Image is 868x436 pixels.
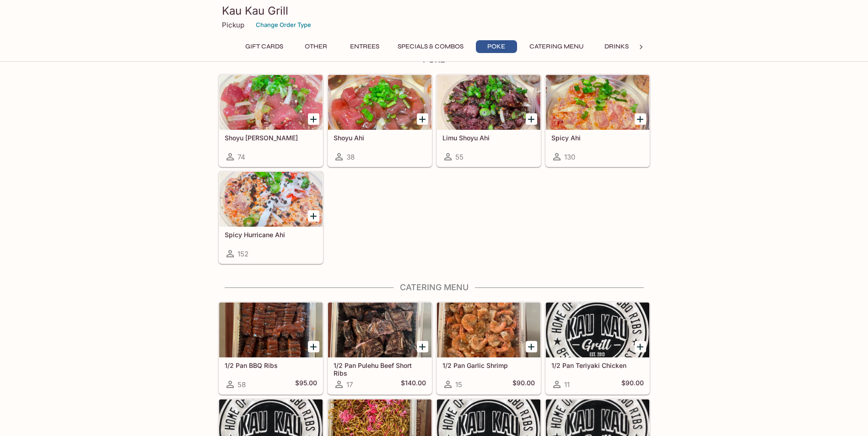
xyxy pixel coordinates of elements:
[237,153,245,161] span: 74
[219,172,323,227] div: Spicy Hurricane Ahi
[551,134,644,142] h5: Spicy Ahi
[219,302,323,394] a: 1/2 Pan BBQ Ribs58$95.00
[344,40,385,53] button: Entrees
[476,40,517,53] button: Poke
[621,379,644,390] h5: $90.00
[417,341,428,352] button: Add 1/2 Pan Pulehu Beef Short Ribs
[296,40,337,53] button: Other
[564,153,575,161] span: 130
[218,282,650,292] h4: Catering Menu
[222,21,244,29] p: Pickup
[417,113,428,125] button: Add Shoyu Ahi
[442,134,535,142] h5: Limu Shoyu Ahi
[328,303,431,357] div: 1/2 Pan Pulehu Beef Short Ribs
[225,362,317,369] h5: 1/2 Pan BBQ Ribs
[308,341,319,352] button: Add 1/2 Pan BBQ Ribs
[346,153,355,161] span: 38
[545,302,650,394] a: 1/2 Pan Teriyaki Chicken11$90.00
[455,153,464,161] span: 55
[393,40,469,53] button: Specials & Combos
[551,362,644,369] h5: 1/2 Pan Teriyaki Chicken
[222,4,647,18] h3: Kau Kau Grill
[401,379,426,390] h5: $140.00
[334,134,426,142] h5: Shoyu Ahi
[225,231,317,239] h5: Spicy Hurricane Ahi
[240,40,288,53] button: Gift Cards
[237,250,248,258] span: 152
[437,75,540,130] div: Limu Shoyu Ahi
[252,18,315,32] button: Change Order Type
[295,379,317,390] h5: $95.00
[219,303,323,357] div: 1/2 Pan BBQ Ribs
[596,40,637,53] button: Drinks
[334,362,426,377] h5: 1/2 Pan Pulehu Beef Short Ribs
[635,341,646,352] button: Add 1/2 Pan Teriyaki Chicken
[442,362,535,369] h5: 1/2 Pan Garlic Shrimp
[512,379,535,390] h5: $90.00
[635,113,646,125] button: Add Spicy Ahi
[526,113,537,125] button: Add Limu Shoyu Ahi
[455,380,462,389] span: 15
[524,40,589,53] button: Catering Menu
[219,171,323,264] a: Spicy Hurricane Ahi152
[546,75,649,130] div: Spicy Ahi
[308,210,319,222] button: Add Spicy Hurricane Ahi
[346,380,353,389] span: 17
[219,74,323,167] a: Shoyu [PERSON_NAME]74
[237,380,246,389] span: 58
[308,113,319,125] button: Add Shoyu Ginger Ahi
[546,303,649,357] div: 1/2 Pan Teriyaki Chicken
[526,341,537,352] button: Add 1/2 Pan Garlic Shrimp
[437,74,541,167] a: Limu Shoyu Ahi55
[328,302,432,394] a: 1/2 Pan Pulehu Beef Short Ribs17$140.00
[328,74,432,167] a: Shoyu Ahi38
[437,302,541,394] a: 1/2 Pan Garlic Shrimp15$90.00
[545,74,650,167] a: Spicy Ahi130
[564,380,570,389] span: 11
[328,75,431,130] div: Shoyu Ahi
[225,134,317,142] h5: Shoyu [PERSON_NAME]
[437,303,540,357] div: 1/2 Pan Garlic Shrimp
[219,75,323,130] div: Shoyu Ginger Ahi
